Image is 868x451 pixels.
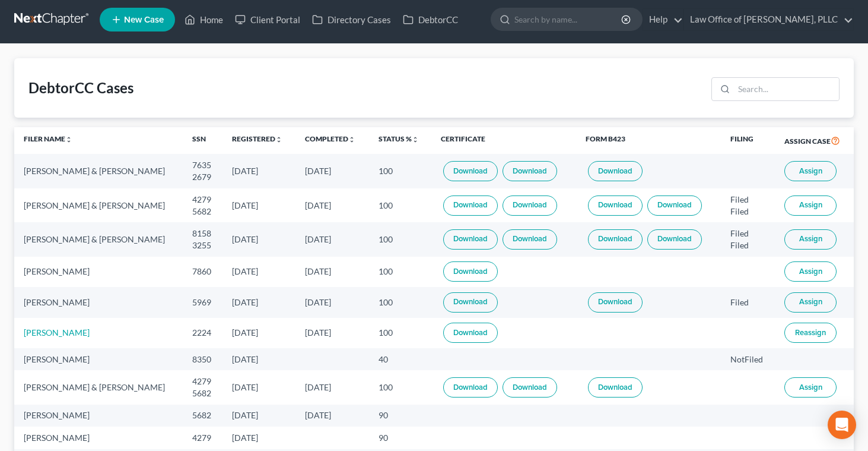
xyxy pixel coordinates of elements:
td: [DATE] [222,370,295,404]
td: [DATE] [222,257,295,287]
div: [PERSON_NAME] [24,266,173,277]
div: 8350 [192,354,213,365]
span: Assign [799,200,822,210]
button: Assign [784,261,837,282]
td: [DATE] [222,318,295,348]
td: [DATE] [295,318,368,348]
div: [PERSON_NAME] [24,297,173,308]
div: 4279 [192,376,213,387]
td: [DATE] [295,222,368,256]
div: Filed [730,228,766,239]
td: [DATE] [222,222,295,256]
td: [DATE] [222,154,295,188]
a: Completedunfold_more [305,134,355,143]
td: [DATE] [295,257,368,287]
span: Assign [799,267,822,276]
div: 4279 [192,194,213,206]
td: 100 [369,370,431,404]
td: [DATE] [295,405,368,427]
span: Reassign [795,328,826,338]
i: unfold_more [275,136,282,143]
button: Assign [784,377,837,398]
i: unfold_more [65,136,72,143]
a: Download [443,377,498,398]
td: 100 [369,287,431,317]
span: Assign [799,297,822,307]
td: [DATE] [295,188,368,222]
span: Assign [799,166,822,176]
td: [DATE] [222,427,295,449]
th: Certificate [431,127,576,154]
span: New Case [124,15,164,24]
div: [PERSON_NAME] [24,432,173,444]
button: Reassign [784,323,837,343]
a: Law Office of [PERSON_NAME], PLLC [684,9,853,30]
a: Download [443,292,498,313]
div: [PERSON_NAME] & [PERSON_NAME] [24,165,173,177]
td: [DATE] [222,405,295,427]
a: Download [443,195,498,216]
i: unfold_more [412,136,419,143]
a: Download [647,195,702,216]
span: Assign [799,234,822,244]
td: 100 [369,222,431,256]
div: Filed [730,239,766,251]
th: Filing [721,127,775,154]
a: Download [443,261,498,282]
button: Assign [784,195,837,216]
a: Download [647,229,702,250]
a: Download [503,195,557,216]
a: Filer Nameunfold_more [24,134,72,143]
div: 2679 [192,171,213,183]
div: NotFiled [730,354,766,365]
a: Status %unfold_more [379,134,419,143]
a: Download [503,229,557,250]
td: 100 [369,257,431,287]
a: Download [588,377,643,398]
div: Filed [730,297,766,308]
td: 40 [369,348,431,370]
div: Open Intercom Messenger [828,411,856,439]
div: Filed [730,206,766,217]
a: Download [588,195,643,216]
a: Download [443,229,498,250]
div: 5682 [192,409,213,421]
span: Assign [799,383,822,392]
div: 5969 [192,297,213,308]
td: 90 [369,427,431,449]
a: Download [588,229,643,250]
div: Filed [730,194,766,206]
div: [PERSON_NAME] [24,409,173,421]
div: 7635 [192,159,213,171]
div: [PERSON_NAME] & [PERSON_NAME] [24,234,173,245]
a: DebtorCC [397,9,464,30]
button: Assign [784,292,837,313]
a: Registeredunfold_more [232,134,282,143]
td: 100 [369,318,431,348]
div: [PERSON_NAME] & [PERSON_NAME] [24,200,173,212]
button: Assign [784,161,837,181]
td: [DATE] [222,287,295,317]
a: Download [588,292,643,313]
div: 5682 [192,206,213,217]
a: Home [179,9,229,30]
td: 90 [369,405,431,427]
a: [PERSON_NAME] [24,327,90,338]
a: Client Portal [229,9,306,30]
a: Download [443,323,498,343]
div: [PERSON_NAME] [24,354,173,365]
th: Form B423 [576,127,721,154]
i: unfold_more [348,136,355,143]
a: Download [443,161,498,181]
a: Download [503,161,557,181]
a: Download [588,161,643,181]
td: 100 [369,154,431,188]
div: 7860 [192,266,213,277]
th: Assign Case [775,127,854,154]
td: [DATE] [295,154,368,188]
td: [DATE] [222,188,295,222]
td: [DATE] [295,287,368,317]
div: 8158 [192,228,213,239]
div: 4279 [192,432,213,444]
a: Directory Cases [306,9,397,30]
